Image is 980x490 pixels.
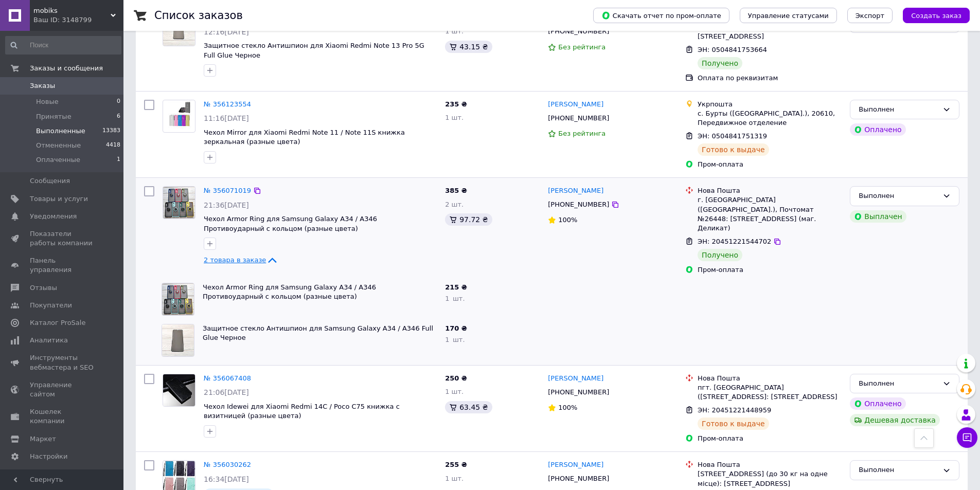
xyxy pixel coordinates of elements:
[204,475,249,483] span: 16:34[DATE]
[850,414,940,426] div: Дешевая доставка
[33,15,123,25] div: Ваш ID: 3148799
[445,187,467,194] span: 385 ₴
[204,388,249,396] span: 21:06[DATE]
[30,407,95,426] span: Кошелек компании
[847,8,893,23] button: Экспорт
[445,388,464,395] span: 1 шт.
[698,249,742,261] div: Получено
[36,155,80,165] span: Оплаченные
[850,397,905,410] div: Оплачено
[903,8,970,23] button: Создать заказ
[546,386,611,399] div: [PHONE_NUMBER]
[698,109,842,128] div: с. Бурты ([GEOGRAPHIC_DATA].), 20610, Передвижное отделение
[204,215,377,232] a: Чехол Armor Ring для Samsung Galaxy A34 / A346 Противоударный с кольцом (разные цвета)
[445,41,492,53] div: 43.15 ₴
[859,104,938,115] div: Выполнен
[162,324,194,356] img: Фото товару
[698,46,767,53] span: ЭН: 0504841753664
[445,295,465,302] span: 1 шт.
[36,126,85,136] span: Выполненные
[162,283,194,315] img: Фото товару
[203,283,376,301] a: Чехол Armor Ring для Samsung Galaxy A34 / A346 Противоударный с кольцом (разные цвета)
[698,434,842,443] div: Пром-оплата
[163,100,195,133] a: Фото товару
[740,8,837,23] button: Управление статусами
[204,42,424,59] a: Защитное стекло Антишпион для Xiaomi Redmi Note 13 Pro 5G Full Glue Черное
[30,353,95,372] span: Инструменты вебмастера и SEO
[445,283,467,291] span: 215 ₴
[698,418,769,430] div: Готово к выдаче
[893,11,970,19] a: Создать заказ
[957,427,977,448] button: Чат с покупателем
[859,378,938,389] div: Выполнен
[601,11,721,20] span: Скачать отчет по пром-оплате
[548,460,603,470] a: [PERSON_NAME]
[117,112,120,121] span: 6
[36,141,81,150] span: Отмененные
[698,265,842,275] div: Пром-оплата
[698,23,842,41] div: с. Тарасовцы, 60350, вул. [STREET_ADDRESS]
[548,186,603,196] a: [PERSON_NAME]
[36,112,72,121] span: Принятые
[204,256,266,264] span: 2 товара в заказе
[546,112,611,125] div: [PHONE_NUMBER]
[546,472,611,485] div: [PHONE_NUMBER]
[30,64,103,73] span: Заказы и сообщения
[698,143,769,156] div: Готово к выдаче
[698,383,842,402] div: пгт. [GEOGRAPHIC_DATA] ([STREET_ADDRESS]: [STREET_ADDRESS]
[166,100,192,132] img: Фото товару
[163,186,195,219] a: Фото товару
[163,374,195,407] a: Фото товару
[117,155,120,165] span: 1
[698,195,842,233] div: г. [GEOGRAPHIC_DATA] ([GEOGRAPHIC_DATA].), Почтомат №26448: [STREET_ADDRESS] (маг. Деликат)
[204,28,249,36] span: 12:16[DATE]
[850,210,906,223] div: Выплачен
[558,404,577,411] span: 100%
[204,100,251,108] a: № 356123554
[445,100,467,108] span: 235 ₴
[548,374,603,384] a: [PERSON_NAME]
[445,475,464,482] span: 1 шт.
[748,12,829,20] span: Управление статусами
[204,374,251,382] a: № 356067408
[445,374,467,382] span: 250 ₴
[445,324,467,332] span: 170 ₴
[445,336,465,343] span: 1 шт.
[204,256,278,264] a: 2 товара в заказе
[548,100,603,110] a: [PERSON_NAME]
[445,213,492,226] div: 97.72 ₴
[445,27,464,35] span: 1 шт.
[30,229,95,248] span: Показатели работы компании
[698,74,842,83] div: Оплата по реквизитам
[558,43,605,51] span: Без рейтинга
[546,198,611,211] div: [PHONE_NUMBER]
[593,8,729,23] button: Скачать отчет по пром-оплате
[33,6,111,15] span: mobiks
[204,114,249,122] span: 11:16[DATE]
[698,160,842,169] div: Пром-оплата
[698,132,767,140] span: ЭН: 0504841751319
[204,461,251,468] a: № 356030262
[204,187,251,194] a: № 356071019
[30,318,85,328] span: Каталог ProSale
[558,216,577,224] span: 100%
[30,283,57,293] span: Отзывы
[698,100,842,109] div: Укрпошта
[30,81,55,90] span: Заказы
[106,141,120,150] span: 4418
[859,191,938,202] div: Выполнен
[558,130,605,137] span: Без рейтинга
[698,57,742,69] div: Получено
[204,403,400,420] a: Чехол Idewei для Xiaomi Redmi 14C / Poco C75 книжка с визитницей (разные цвета)
[102,126,120,136] span: 13383
[36,97,59,106] span: Новые
[5,36,121,55] input: Поиск
[203,324,433,342] a: Защитное стекло Антишпион для Samsung Galaxy A34 / A346 Full Glue Черное
[117,97,120,106] span: 0
[445,461,467,468] span: 255 ₴
[30,434,56,444] span: Маркет
[911,12,961,20] span: Создать заказ
[204,201,249,209] span: 21:36[DATE]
